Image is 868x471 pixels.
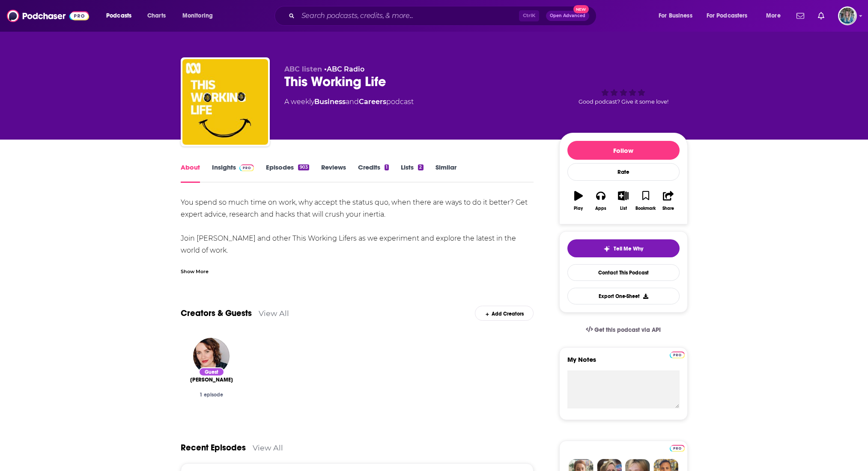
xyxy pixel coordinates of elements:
[193,338,230,374] img: Dr. Susan David
[838,6,857,25] span: Logged in as EllaDavidson
[793,9,808,23] a: Show notifications dropdown
[176,9,224,23] button: open menu
[298,9,519,23] input: Search podcasts, credits, & more...
[435,163,456,183] a: Similar
[614,245,643,252] span: Tell Me Why
[707,10,748,22] span: For Podcasters
[188,392,236,398] div: 1 episode
[567,264,680,281] a: Contact This Podcast
[284,65,322,73] span: ABC listen
[590,185,612,216] button: Apps
[181,163,200,183] a: About
[385,164,389,170] div: 1
[567,355,680,370] label: My Notes
[239,164,254,171] img: Podchaser Pro
[182,10,213,22] span: Monitoring
[358,163,389,183] a: Credits1
[635,206,656,211] div: Bookmark
[359,98,386,106] a: Careers
[573,5,589,13] span: New
[579,319,668,340] a: Get this podcast via API
[814,9,828,23] a: Show notifications dropdown
[546,11,589,21] button: Open AdvancedNew
[181,308,252,319] a: Creators & Guests
[766,10,781,22] span: More
[284,97,414,107] div: A weekly podcast
[314,98,346,106] a: Business
[670,350,685,358] a: Pro website
[100,9,143,23] button: open menu
[670,444,685,452] a: Pro website
[266,163,309,183] a: Episodes903
[653,9,703,23] button: open menu
[475,306,534,321] div: Add Creators
[321,163,346,183] a: Reviews
[579,98,668,105] span: Good podcast? Give it some love!
[635,185,657,216] button: Bookmark
[298,164,309,170] div: 903
[760,9,791,23] button: open menu
[567,239,680,257] button: tell me why sparkleTell Me Why
[567,185,590,216] button: Play
[283,6,605,26] div: Search podcasts, credits, & more...
[199,367,224,376] div: Guest
[620,206,627,211] div: List
[659,10,692,22] span: For Business
[594,326,661,334] span: Get this podcast via API
[603,245,610,252] img: tell me why sparkle
[7,8,89,24] img: Podchaser - Follow, Share and Rate Podcasts
[346,98,359,106] span: and
[190,376,233,383] a: Dr. Susan David
[595,206,606,211] div: Apps
[181,442,246,453] a: Recent Episodes
[550,14,585,18] span: Open Advanced
[574,206,583,211] div: Play
[559,65,688,118] div: Good podcast? Give it some love!
[401,163,423,183] a: Lists2
[567,163,680,181] div: Rate
[324,65,364,73] span: •
[190,376,233,383] span: [PERSON_NAME]
[519,10,539,21] span: Ctrl K
[142,9,171,23] a: Charts
[327,65,364,73] a: ABC Radio
[212,163,254,183] a: InsightsPodchaser Pro
[662,206,674,211] div: Share
[838,6,857,25] img: User Profile
[182,59,268,145] img: This Working Life
[567,141,680,160] button: Follow
[670,352,685,358] img: Podchaser Pro
[147,10,166,22] span: Charts
[418,164,423,170] div: 2
[253,443,283,452] a: View All
[657,185,679,216] button: Share
[567,288,680,304] button: Export One-Sheet
[259,309,289,318] a: View All
[838,6,857,25] button: Show profile menu
[181,197,534,328] div: You spend so much time on work, why accept the status quo, when there are ways to do it better? G...
[612,185,634,216] button: List
[701,9,760,23] button: open menu
[106,10,131,22] span: Podcasts
[670,445,685,452] img: Podchaser Pro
